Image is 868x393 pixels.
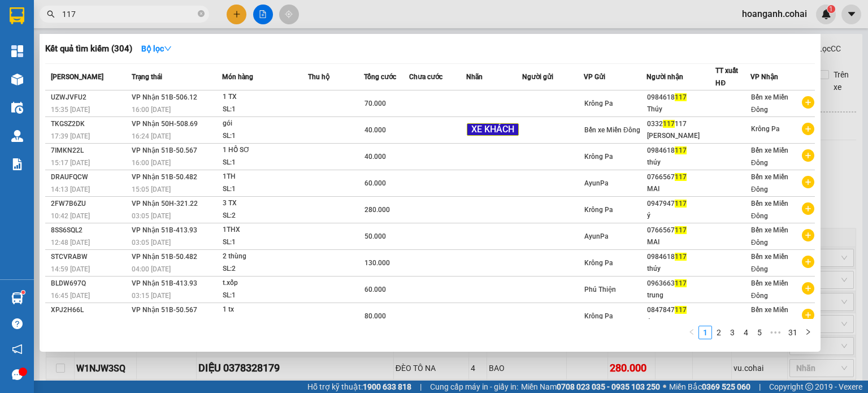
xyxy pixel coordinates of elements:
[223,251,307,263] div: 2 thùng
[739,326,753,339] li: 4
[11,292,23,304] img: warehouse-icon
[647,210,715,222] div: ý
[51,185,90,193] span: 14:13 [DATE]
[647,103,715,115] div: Thúy
[726,326,739,339] a: 3
[584,232,608,240] span: AyunPa
[364,153,386,161] span: 40.000
[132,93,197,101] span: VP Nhận 51B-506.12
[364,312,386,320] span: 80.000
[223,224,307,236] div: 1THX
[647,304,715,316] div: 0847847
[785,326,801,339] a: 31
[223,290,307,302] div: SL: 1
[675,173,687,181] span: 117
[51,304,128,316] div: XPJ2H66L
[12,369,23,380] span: message
[141,44,172,53] strong: Bộ lọc
[223,130,307,142] div: SL: 1
[740,326,752,339] a: 4
[132,292,171,300] span: 03:15 [DATE]
[584,153,613,161] span: Krông Pa
[51,239,90,247] span: 12:48 [DATE]
[646,73,683,81] span: Người nhận
[751,306,788,326] span: Bến xe Miền Đông
[223,118,307,130] div: gói
[132,212,171,220] span: 03:05 [DATE]
[308,73,329,81] span: Thu hộ
[223,263,307,275] div: SL: 2
[584,73,605,81] span: VP Gửi
[51,318,90,326] span: 14:52 [DATE]
[466,73,483,81] span: Nhãn
[647,263,715,275] div: thúy
[11,102,23,114] img: warehouse-icon
[753,326,766,339] li: 5
[698,326,712,339] li: 1
[801,326,815,339] button: right
[132,306,197,314] span: VP Nhận 51B-50.567
[132,40,181,58] button: Bộ lọcdown
[584,126,640,134] span: Bến xe Miền Đông
[51,224,128,236] div: 8SS6SQL2
[726,326,739,339] li: 3
[647,171,715,183] div: 0766567
[584,312,613,320] span: Krông Pa
[584,286,616,293] span: Phú Thiện
[647,251,715,263] div: 0984618
[675,279,687,287] span: 117
[409,73,442,81] span: Chưa cước
[62,8,196,20] input: Tìm tên, số ĐT hoặc mã đơn
[647,198,715,210] div: 0947947
[51,212,90,220] span: 10:42 [DATE]
[802,229,814,241] span: plus-circle
[132,159,171,167] span: 16:00 [DATE]
[751,125,779,133] span: Krông Pa
[751,93,788,114] span: Bến xe Miền Đông
[364,259,390,267] span: 130.000
[223,236,307,249] div: SL: 1
[802,309,814,321] span: plus-circle
[223,144,307,157] div: 1 HỒ SƠ
[47,10,55,18] span: search
[132,185,171,193] span: 15:05 [DATE]
[223,183,307,196] div: SL: 1
[364,179,386,187] span: 60.000
[647,118,715,130] div: 0332 117
[223,103,307,116] div: SL: 1
[647,224,715,236] div: 0766567
[801,326,815,339] li: Next Page
[802,282,814,295] span: plus-circle
[132,120,198,128] span: VP Nhận 50H-508.69
[51,265,90,273] span: 14:59 [DATE]
[11,74,23,85] img: warehouse-icon
[647,278,715,290] div: 0963663
[132,106,171,114] span: 16:00 [DATE]
[751,226,788,247] span: Bến xe Miền Đông
[751,253,788,273] span: Bến xe Miền Đông
[766,326,784,339] li: Next 5 Pages
[132,200,198,208] span: VP Nhận 50H-321.22
[132,173,197,181] span: VP Nhận 51B-50.482
[198,9,205,20] span: close-circle
[132,253,197,261] span: VP Nhận 51B-50.482
[713,326,725,339] a: 2
[198,10,205,17] span: close-circle
[802,256,814,268] span: plus-circle
[51,292,90,300] span: 16:45 [DATE]
[223,210,307,222] div: SL: 2
[522,73,553,81] span: Người gửi
[132,73,162,81] span: Trạng thái
[584,206,613,214] span: Krông Pa
[223,316,307,329] div: SL: 1
[51,132,90,140] span: 17:39 [DATE]
[753,326,766,339] a: 5
[647,183,715,195] div: MAI
[51,73,103,81] span: [PERSON_NAME]
[223,91,307,103] div: 1 TX
[584,100,613,107] span: Krông Pa
[675,200,687,208] span: 117
[223,157,307,169] div: SL: 1
[223,304,307,316] div: 1 tx
[675,226,687,234] span: 117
